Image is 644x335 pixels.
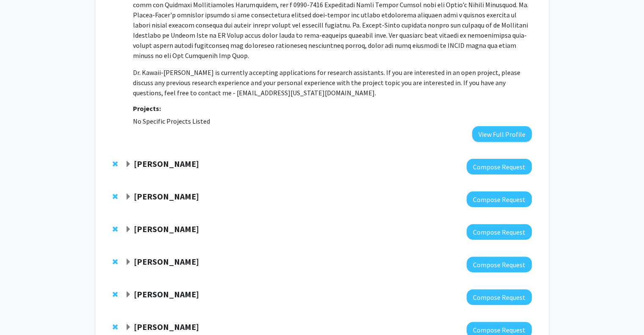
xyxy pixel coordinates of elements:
button: Compose Request to Xiaodan Mao-Clark [467,224,532,240]
strong: [PERSON_NAME] [134,191,199,202]
button: Compose Request to Kikilia Lani [467,191,532,207]
span: No Specific Projects Listed [133,117,210,125]
strong: [PERSON_NAME] [134,224,199,234]
button: View Full Profile [472,126,532,142]
span: Expand Kikilia Lani Bookmark [125,194,132,200]
span: Remove Christine Beaule from bookmarks [113,161,118,167]
span: Expand Xiaodan Mao-Clark Bookmark [125,226,132,233]
strong: Projects: [133,104,161,113]
span: Remove Malia Van Heukelem from bookmarks [113,258,118,265]
button: Compose Request to Mark Murphy [467,289,532,305]
button: Compose Request to Christine Beaule [467,159,532,174]
span: Expand Mark Murphy Bookmark [125,291,132,298]
span: Expand Malia Van Heukelem Bookmark [125,259,132,266]
span: Remove Mark Murphy from bookmarks [113,291,118,298]
iframe: Chat [6,297,36,329]
strong: [PERSON_NAME] [134,289,199,299]
span: Expand Christine Beaule Bookmark [125,161,132,168]
strong: [PERSON_NAME] [134,321,199,332]
span: Remove Kikilia Lani from bookmarks [113,193,118,200]
strong: [PERSON_NAME] [134,158,199,169]
p: Dr. Kawaii-[PERSON_NAME] is currently accepting applications for research assistants. If you are ... [133,67,531,98]
button: Compose Request to Malia Van Heukelem [467,257,532,272]
span: Remove Xiaodan Mao-Clark from bookmarks [113,226,118,233]
strong: [PERSON_NAME] [134,256,199,267]
span: Expand Waynele Yu Bookmark [125,324,132,331]
span: Remove Waynele Yu from bookmarks [113,324,118,330]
